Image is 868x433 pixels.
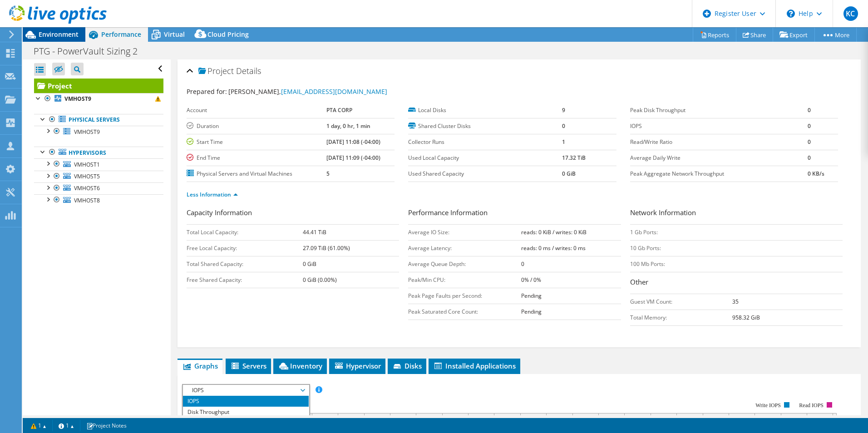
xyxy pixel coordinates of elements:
[630,294,733,310] td: Guest VM Count:
[630,153,808,162] label: Average Daily Write
[228,87,387,96] span: [PERSON_NAME],
[34,158,163,170] a: VMHOST1
[187,106,326,115] label: Account
[630,122,808,131] label: IOPS
[787,10,795,18] svg: \n
[207,30,249,39] span: Cloud Pricing
[187,256,303,272] td: Total Shared Capacity:
[187,272,303,288] td: Free Shared Capacity:
[562,138,565,146] b: 1
[630,207,843,220] h3: Network Information
[408,304,521,320] td: Peak Saturated Core Count:
[278,361,322,370] span: Inventory
[408,224,521,240] td: Average IO Size:
[334,361,381,370] span: Hypervisor
[843,6,858,21] span: KC
[808,170,824,177] b: 0 KB/s
[521,228,587,236] b: reads: 0 KiB / writes: 0 KiB
[182,361,218,370] span: Graphs
[521,292,542,300] b: Pending
[408,240,521,256] td: Average Latency:
[164,30,185,39] span: Virtual
[187,87,227,96] label: Prepared for:
[34,171,163,182] a: VMHOST5
[74,197,100,204] span: VMHOST8
[408,272,521,288] td: Peak/Min CPU:
[187,153,326,162] label: End Time
[408,288,521,304] td: Peak Page Faults per Second:
[303,228,326,236] b: 44.41 TiB
[630,138,808,147] label: Read/Write Ratio
[630,224,723,240] td: 1 Gb Ports:
[34,126,163,138] a: VMHOST9
[521,244,586,252] b: reads: 0 ms / writes: 0 ms
[814,28,857,42] a: More
[303,244,350,252] b: 27.09 TiB (61.00%)
[236,65,261,76] span: Details
[34,182,163,194] a: VMHOST6
[187,240,303,256] td: Free Local Capacity:
[281,87,387,96] a: [EMAIL_ADDRESS][DOMAIN_NAME]
[562,170,576,177] b: 0 GiB
[808,106,811,114] b: 0
[187,138,326,147] label: Start Time
[392,361,422,370] span: Disks
[25,420,53,431] a: 1
[303,276,337,284] b: 0 GiB (0.00%)
[326,106,352,114] b: PTA CORP
[34,194,163,206] a: VMHOST8
[773,28,815,42] a: Export
[408,169,562,178] label: Used Shared Capacity
[34,93,163,105] a: VMHOST9
[187,169,326,178] label: Physical Servers and Virtual Machines
[630,277,843,289] h3: Other
[521,308,542,315] b: Pending
[630,310,733,325] td: Total Memory:
[34,147,163,158] a: Hypervisors
[755,402,781,408] text: Write IOPS
[799,402,824,408] text: Read IOPS
[326,138,380,146] b: [DATE] 11:08 (-04:00)
[630,106,808,115] label: Peak Disk Throughput
[562,122,565,130] b: 0
[732,314,760,321] b: 958.32 GiB
[326,154,380,162] b: [DATE] 11:09 (-04:00)
[34,114,163,126] a: Physical Servers
[630,169,808,178] label: Peak Aggregate Network Throughput
[408,138,562,147] label: Collector Runs
[74,184,100,192] span: VMHOST6
[630,240,723,256] td: 10 Gb Ports:
[101,30,141,39] span: Performance
[630,256,723,272] td: 100 Mb Ports:
[303,260,316,268] b: 0 GiB
[198,67,234,76] span: Project
[187,122,326,131] label: Duration
[408,122,562,131] label: Shared Cluster Disks
[64,95,91,103] b: VMHOST9
[408,256,521,272] td: Average Queue Depth:
[187,385,304,396] span: IOPS
[521,276,541,284] b: 0% / 0%
[693,28,736,42] a: Reports
[183,407,309,418] li: Disk Throughput
[808,122,811,130] b: 0
[230,361,266,370] span: Servers
[74,172,100,180] span: VMHOST5
[408,153,562,162] label: Used Local Capacity
[433,361,516,370] span: Installed Applications
[326,122,370,130] b: 1 day, 0 hr, 1 min
[187,224,303,240] td: Total Local Capacity:
[183,396,309,407] li: IOPS
[732,298,739,305] b: 35
[326,170,330,177] b: 5
[52,420,80,431] a: 1
[562,106,565,114] b: 9
[74,128,100,136] span: VMHOST9
[408,106,562,115] label: Local Disks
[808,138,811,146] b: 0
[736,28,773,42] a: Share
[187,207,399,220] h3: Capacity Information
[187,191,238,198] a: Less Information
[34,79,163,93] a: Project
[562,154,586,162] b: 17.32 TiB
